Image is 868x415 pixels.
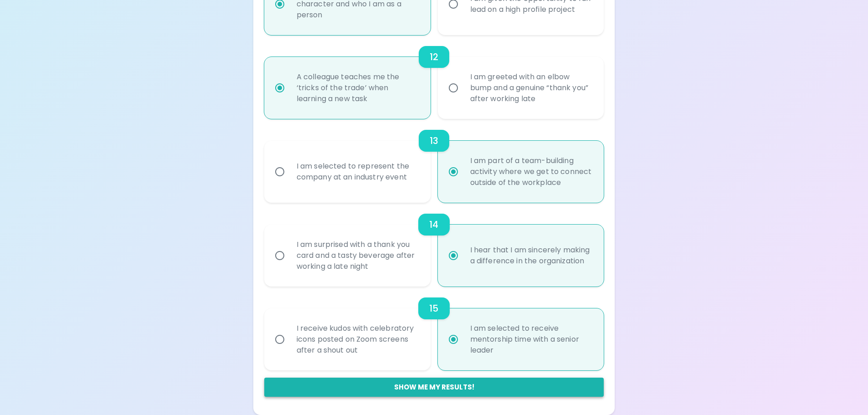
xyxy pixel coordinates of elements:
[463,61,599,115] div: I am greeted with an elbow bump and a genuine “thank you” after working late
[430,133,438,148] h6: 13
[264,35,604,119] div: choice-group-check
[463,234,599,277] div: I hear that I am sincerely making a difference in the organization
[289,312,426,367] div: I receive kudos with celebratory icons posted on Zoom screens after a shout out
[264,378,604,397] button: Show me my results!
[264,203,604,287] div: choice-group-check
[463,312,599,367] div: I am selected to receive mentorship time with a senior leader
[289,228,426,283] div: I am surprised with a thank you card and a tasty beverage after working a late night
[463,144,599,199] div: I am part of a team-building activity where we get to connect outside of the workplace
[289,61,426,115] div: A colleague teaches me the ‘tricks of the trade’ when learning a new task
[429,301,438,316] h6: 15
[264,287,604,370] div: choice-group-check
[429,217,438,232] h6: 14
[289,150,426,194] div: I am selected to represent the company at an industry event
[264,119,604,203] div: choice-group-check
[430,50,438,64] h6: 12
